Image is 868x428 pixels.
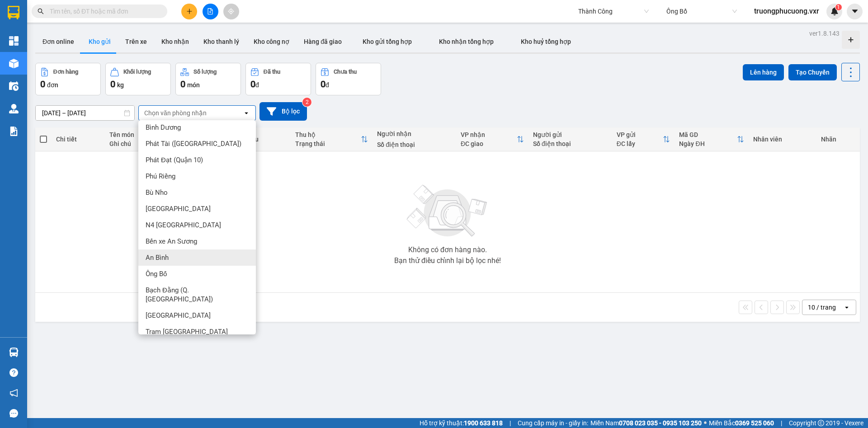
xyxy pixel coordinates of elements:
[40,79,45,89] span: 0
[35,31,81,52] button: Đơn online
[533,140,608,147] div: Số điện thoại
[146,123,181,132] span: Bình Dương
[590,418,702,428] span: Miền Nam
[255,81,259,89] span: đ
[295,131,361,138] div: Thu hộ
[295,140,361,147] div: Trạng thái
[53,69,78,75] div: Đơn hàng
[35,63,101,95] button: Đơn hàng0đơn
[38,8,44,14] span: search
[193,69,217,75] div: Số lượng
[788,64,837,80] button: Tạo Chuyến
[420,418,503,428] span: Hỗ trợ kỹ thuật:
[146,311,211,320] span: [GEOGRAPHIC_DATA]
[144,108,207,118] div: Chọn văn phòng nhận
[578,5,649,18] span: Thành Công
[8,6,19,19] img: logo-vxr
[843,304,850,311] svg: open
[704,421,707,425] span: ⚪️
[709,418,774,428] span: Miền Bắc
[207,8,213,14] span: file-add
[464,419,503,427] strong: 1900 633 818
[117,81,124,89] span: kg
[245,63,311,95] button: Đã thu0đ
[9,36,19,46] img: dashboard-icon
[847,4,863,19] button: caret-down
[818,420,824,426] span: copyright
[743,64,784,80] button: Lên hàng
[146,172,175,181] span: Phú Riềng
[297,31,349,52] button: Hàng đã giao
[56,136,100,143] div: Chi tiết
[316,63,381,95] button: Chưa thu0đ
[187,81,200,89] span: món
[109,140,160,147] div: Ghi chú
[842,31,860,49] div: Tạo kho hàng mới
[521,38,571,45] span: Kho huỷ tổng hợp
[612,127,675,151] th: Toggle SortBy
[809,28,840,38] div: ver 1.8.143
[675,127,749,151] th: Toggle SortBy
[81,31,118,52] button: Kho gửi
[36,106,134,120] input: Select a date range.
[118,31,154,52] button: Trên xe
[377,130,452,137] div: Người nhận
[9,409,18,418] span: message
[138,120,256,334] ul: Menu
[808,303,836,312] div: 10 / trang
[228,8,234,14] span: aim
[439,38,494,45] span: Kho nhận tổng hợp
[180,79,185,89] span: 0
[146,204,211,213] span: [GEOGRAPHIC_DATA]
[110,79,115,89] span: 0
[461,131,517,138] div: VP nhận
[109,131,160,138] div: Tên món
[47,81,58,89] span: đơn
[243,109,250,117] svg: open
[533,131,608,138] div: Người gửi
[461,140,517,147] div: ĐC giao
[747,5,826,17] span: truongphucuong.vxr
[835,4,842,10] sup: 1
[50,6,156,16] input: Tìm tên, số ĐT hoặc mã đơn
[196,31,246,52] button: Kho thanh lý
[232,136,286,143] div: Chưa thu
[9,104,19,113] img: warehouse-icon
[146,327,228,336] span: Trạm [GEOGRAPHIC_DATA]
[302,98,311,107] sup: 2
[223,4,239,19] button: aim
[377,141,452,148] div: Số điện thoại
[666,5,737,18] span: Ông Bố
[679,140,737,147] div: Ngày ĐH
[154,31,196,52] button: Kho nhận
[250,79,255,89] span: 0
[394,257,501,264] div: Bạn thử điều chỉnh lại bộ lọc nhé!
[334,69,357,75] div: Chưa thu
[325,81,329,89] span: đ
[146,286,252,304] span: Bạch Đằng (Q.[GEOGRAPHIC_DATA])
[679,131,737,138] div: Mã GD
[781,418,782,428] span: |
[617,140,663,147] div: ĐC lấy
[264,69,280,75] div: Đã thu
[821,136,855,143] div: Nhãn
[363,38,412,45] span: Kho gửi tổng hợp
[146,253,169,262] span: An Bình
[146,188,168,197] span: Bù Nho
[146,139,241,148] span: Phát Tài ([GEOGRAPHIC_DATA])
[146,237,197,246] span: Bến xe An Sương
[186,8,193,14] span: plus
[146,221,221,230] span: N4 [GEOGRAPHIC_DATA]
[617,131,663,138] div: VP gửi
[146,269,167,278] span: Ông Bố
[518,418,588,428] span: Cung cấp máy in - giấy in:
[837,4,840,10] span: 1
[259,102,307,121] button: Bộ lọc
[203,4,218,19] button: file-add
[9,59,19,68] img: warehouse-icon
[175,63,241,95] button: Số lượng0món
[181,4,197,19] button: plus
[735,419,774,427] strong: 0369 525 060
[830,7,839,15] img: icon-new-feature
[456,127,528,151] th: Toggle SortBy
